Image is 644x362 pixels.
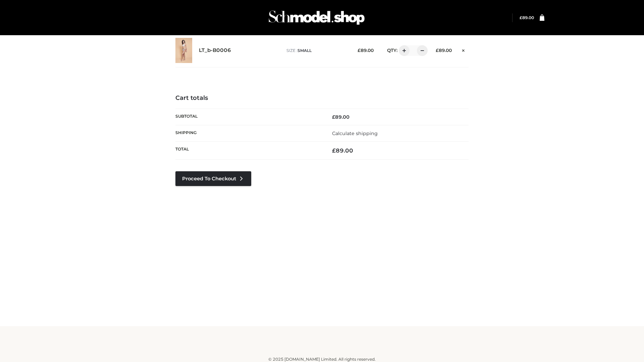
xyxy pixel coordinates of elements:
a: £89.00 [520,15,534,20]
bdi: 89.00 [520,15,534,20]
bdi: 89.00 [332,114,350,120]
bdi: 89.00 [358,48,374,53]
a: LT_b-B0006 [199,47,231,54]
span: £ [358,48,361,53]
a: Remove this item [459,45,469,54]
div: QTY: [380,45,425,56]
span: SMALL [298,48,312,53]
span: £ [332,114,335,120]
bdi: 89.00 [436,48,452,53]
h4: Cart totals [175,95,469,102]
img: Schmodel Admin 964 [266,4,367,31]
th: Total [175,142,322,160]
a: Calculate shipping [332,130,378,136]
p: size : [286,48,347,54]
a: Proceed to Checkout [175,171,251,186]
th: Subtotal [175,109,322,125]
bdi: 89.00 [332,147,353,154]
span: £ [332,147,336,154]
span: £ [520,15,522,20]
span: £ [436,48,439,53]
th: Shipping [175,125,322,141]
